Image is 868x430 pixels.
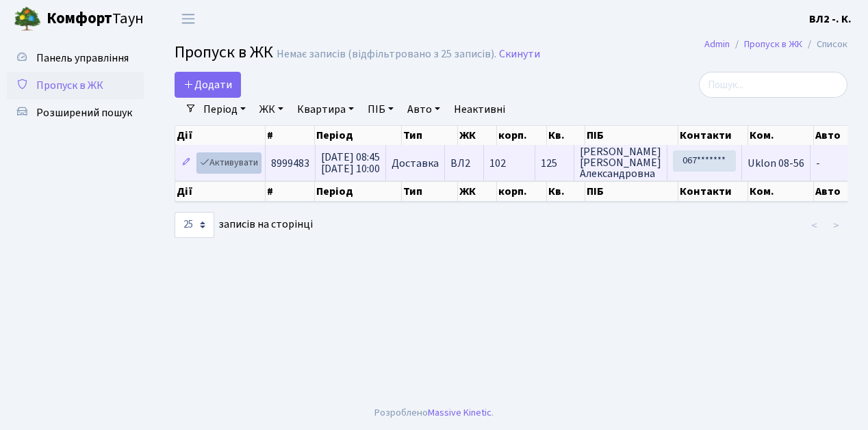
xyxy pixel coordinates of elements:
[428,405,492,420] a: Massive Kinetic
[175,40,273,64] span: Пропуск в ЖК
[315,126,402,145] th: Період
[450,158,478,169] span: ВЛ2
[489,156,506,171] span: 102
[277,48,496,61] div: Немає записів (відфільтровано з 25 записів).
[684,30,868,59] nav: breadcrumb
[36,51,129,66] span: Панель управління
[292,98,359,121] a: Квартира
[699,72,847,98] input: Пошук...
[175,212,214,238] select: записів на сторінці
[458,181,497,202] th: ЖК
[36,105,132,120] span: Розширений пошук
[47,8,112,29] b: Комфорт
[266,126,315,145] th: #
[175,212,313,238] label: записів на сторінці
[458,126,497,145] th: ЖК
[748,126,814,145] th: Ком.
[196,152,261,174] a: Активувати
[814,126,859,145] th: Авто
[7,72,144,99] a: Пропуск в ЖК
[678,181,748,202] th: Контакти
[704,37,730,51] a: Admin
[254,98,289,121] a: ЖК
[497,181,547,202] th: корп.
[748,181,814,202] th: Ком.
[547,181,585,202] th: Кв.
[36,78,103,93] span: Пропуск в ЖК
[271,156,309,171] span: 8999483
[402,181,458,202] th: Тип
[497,126,547,145] th: корп.
[14,5,41,33] img: logo.png
[816,156,820,171] span: -
[541,158,568,169] span: 125
[266,181,315,202] th: #
[183,77,232,92] span: Додати
[7,44,144,72] a: Панель управління
[175,126,266,145] th: Дії
[585,181,678,202] th: ПІБ
[585,126,678,145] th: ПІБ
[175,181,266,202] th: Дії
[448,98,511,121] a: Неактивні
[175,72,241,98] a: Додати
[547,126,585,145] th: Кв.
[321,150,380,176] span: [DATE] 08:45 [DATE] 10:00
[814,181,859,202] th: Авто
[374,405,494,420] div: Розроблено .
[171,8,205,30] button: Переключити навігацію
[744,37,802,51] a: Пропуск в ЖК
[402,126,458,145] th: Тип
[809,11,852,27] a: ВЛ2 -. К.
[392,158,439,169] span: Доставка
[678,126,748,145] th: Контакти
[499,48,540,61] a: Скинути
[402,98,446,121] a: Авто
[362,98,399,121] a: ПІБ
[748,156,804,171] span: Uklon 08-56
[580,146,661,179] span: [PERSON_NAME] [PERSON_NAME] Александровна
[315,181,402,202] th: Період
[802,37,847,52] li: Список
[198,98,251,121] a: Період
[47,8,144,31] span: Таун
[7,99,144,126] a: Розширений пошук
